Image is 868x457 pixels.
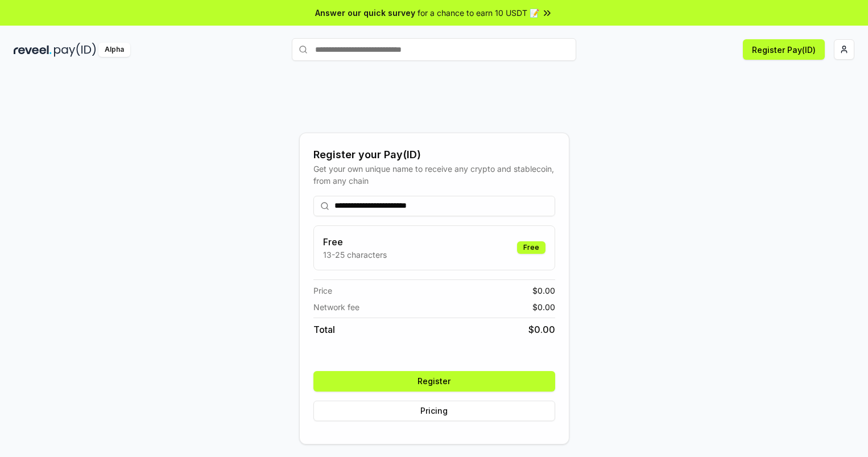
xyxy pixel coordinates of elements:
[313,147,555,163] div: Register your Pay(ID)
[323,235,387,249] h3: Free
[517,241,545,254] div: Free
[532,301,555,313] span: $ 0.00
[323,249,387,261] p: 13-25 characters
[54,43,96,57] img: pay_id
[313,285,332,297] span: Price
[315,7,415,19] span: Answer our quick survey
[313,401,555,421] button: Pricing
[528,323,555,336] span: $ 0.00
[313,163,555,187] div: Get your own unique name to receive any crypto and stablecoin, from any chain
[532,285,555,297] span: $ 0.00
[313,371,555,392] button: Register
[743,39,825,60] button: Register Pay(ID)
[418,7,539,19] span: for a chance to earn 10 USDT 📝
[313,301,359,313] span: Network fee
[98,43,130,57] div: Alpha
[14,43,52,57] img: reveel_dark
[313,323,335,336] span: Total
